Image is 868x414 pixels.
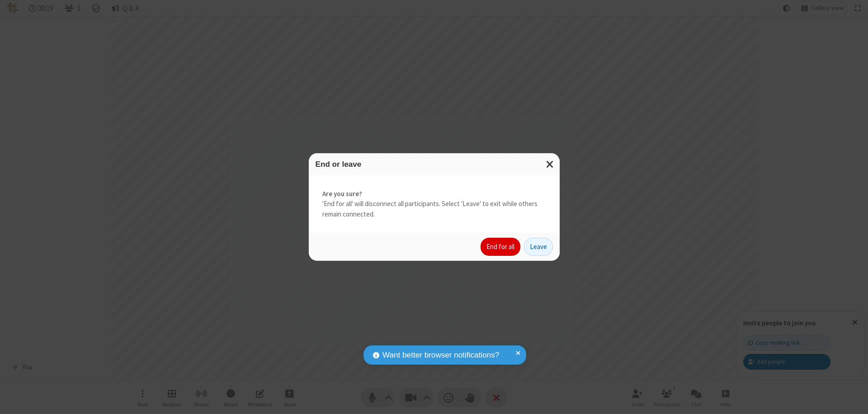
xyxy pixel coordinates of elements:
button: Leave [524,238,553,256]
button: End for all [481,238,520,256]
div: 'End for all' will disconnect all participants. Select 'Leave' to exit while others remain connec... [309,175,560,233]
h3: End or leave [316,160,553,169]
span: Want better browser notifications? [382,349,499,361]
button: Close modal [541,153,560,175]
strong: Are you sure? [322,189,546,199]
